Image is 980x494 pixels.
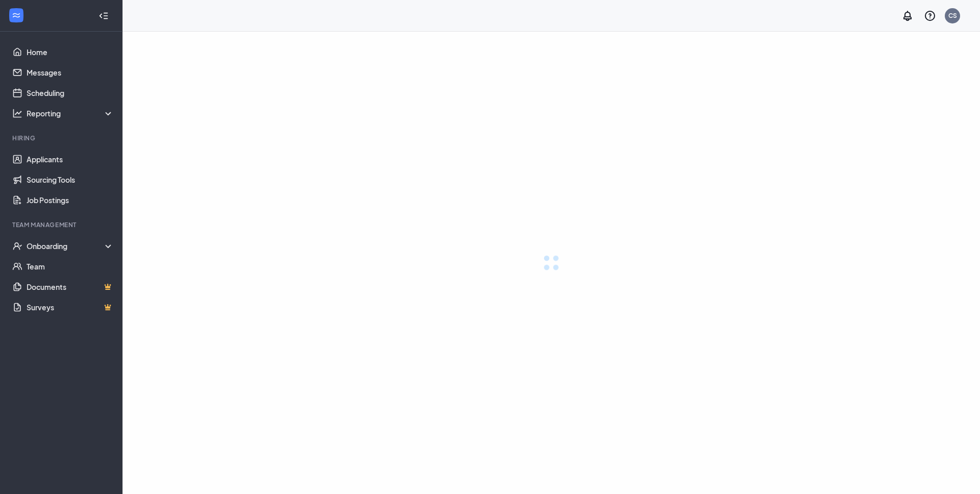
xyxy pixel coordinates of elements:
[12,220,112,229] div: Team Management
[27,297,114,317] a: SurveysCrown
[901,10,914,22] svg: Notifications
[924,10,936,22] svg: QuestionInfo
[27,190,114,210] a: Job Postings
[99,11,109,21] svg: Collapse
[27,42,114,62] a: Home
[12,134,112,142] div: Hiring
[27,149,114,169] a: Applicants
[11,10,21,20] svg: WorkstreamLogo
[27,62,114,83] a: Messages
[27,277,114,297] a: DocumentsCrown
[948,11,957,20] div: CS
[27,256,114,277] a: Team
[12,241,22,251] svg: UserCheck
[27,241,114,251] div: Onboarding
[12,108,22,118] svg: Analysis
[27,83,114,103] a: Scheduling
[27,108,114,118] div: Reporting
[27,169,114,190] a: Sourcing Tools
